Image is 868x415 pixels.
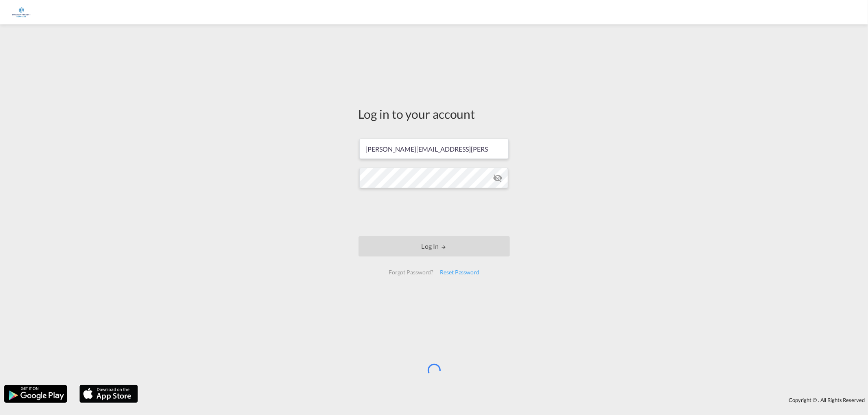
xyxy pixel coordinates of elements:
[385,265,437,280] div: Forgot Password?
[359,105,510,122] div: Log in to your account
[359,236,510,256] button: LOGIN
[142,393,868,407] div: Copyright © . All Rights Reserved
[359,139,509,159] input: Enter email/phone number
[437,265,483,280] div: Reset Password
[12,3,31,22] img: e1326340b7c511ef854e8d6a806141ad.jpg
[3,384,68,404] img: google.png
[493,173,503,183] md-icon: icon-eye-off
[372,196,496,228] iframe: reCAPTCHA
[79,384,139,404] img: apple.png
